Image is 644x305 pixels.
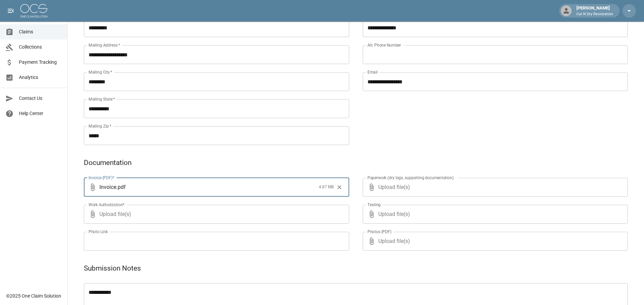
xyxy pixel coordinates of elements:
[378,178,610,197] span: Upload file(s)
[19,74,62,81] span: Analytics
[4,4,18,18] button: open drawer
[367,202,381,207] label: Testing
[367,69,378,75] label: Email
[19,28,62,35] span: Claims
[367,229,391,234] label: Photos (PDF)
[367,42,401,48] label: Alt. Phone Number
[99,205,331,224] span: Upload file(s)
[574,5,616,17] div: [PERSON_NAME]
[576,11,613,17] p: Cut N Dry Restoration
[89,42,120,48] label: Mailing Address
[19,59,62,66] span: Payment Tracking
[89,202,125,207] label: Work Authorization*
[19,44,62,51] span: Collections
[89,96,115,102] label: Mailing State
[19,95,62,102] span: Contact Us
[319,184,334,191] span: 4.87 MB
[89,229,108,234] label: Photo Link
[19,110,62,117] span: Help Center
[99,183,116,191] span: Invoice
[89,175,115,181] label: Invoice (PDF)*
[89,123,112,129] label: Mailing Zip
[378,232,610,251] span: Upload file(s)
[367,175,454,181] label: Paperwork (dry logs, supporting documentation)
[116,183,126,191] span: . pdf
[89,69,113,75] label: Mailing City
[378,205,610,224] span: Upload file(s)
[6,293,61,299] div: © 2025 One Claim Solution
[20,4,47,18] img: ocs-logo-white-transparent.png
[334,182,344,192] button: Clear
